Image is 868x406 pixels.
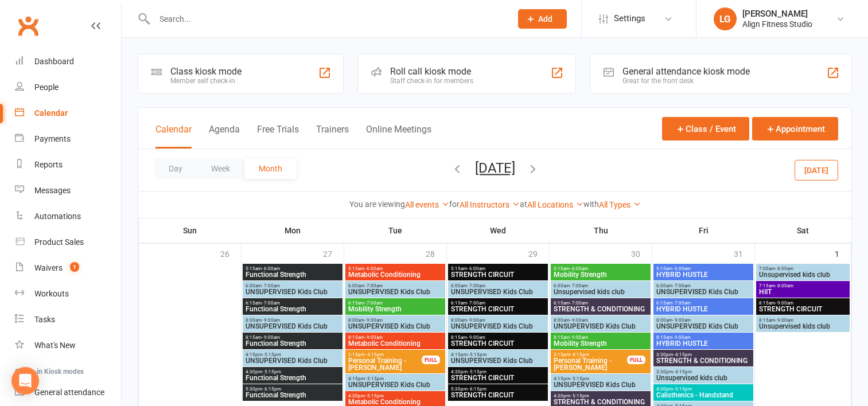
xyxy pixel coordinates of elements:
div: Open Intercom Messenger [11,367,39,395]
span: 5:15am [245,266,340,271]
span: - 6:00am [364,266,383,271]
span: UNSUPERVISED Kids Club [656,288,751,295]
span: 5:30pm [245,387,340,392]
span: - 6:00am [672,266,691,271]
span: 8:15am [758,318,848,323]
span: 5:15am [553,266,648,271]
button: Agenda [209,124,240,149]
a: Tasks [15,307,121,333]
span: 8:15am [553,335,648,340]
span: STRENGTH & CONDITIONING [553,306,648,313]
input: Search... [151,11,503,27]
span: 6:15am [450,300,546,306]
span: STRENGTH CIRCUIT [450,271,546,278]
span: 4:30pm [656,387,751,392]
span: STRENGTH & CONDITIONING [656,357,751,364]
a: Product Sales [15,229,121,255]
span: 8:00am [245,318,340,323]
span: - 7:00am [364,300,383,306]
span: - 6:00am [570,266,588,271]
span: - 9:00am [364,335,383,340]
div: LG [714,7,737,30]
span: Unsupervised kids club [553,288,648,295]
span: - 9:00am [775,300,793,306]
span: - 9:00am [364,318,383,323]
span: 6:15am [245,300,340,306]
span: UNSUPERVISED Kids Club [656,323,751,330]
div: FULL [627,356,645,364]
span: Mobility Strength [553,340,648,347]
div: Messages [34,186,71,195]
strong: You are viewing [349,200,405,209]
span: UNSUPERVISED Kids Club [450,288,546,295]
span: - 9:00am [570,318,588,323]
span: 5:30pm [450,387,546,392]
span: Unsupervised kids club [656,374,751,381]
span: 8:15am [348,335,443,340]
div: Reports [34,160,63,169]
span: Metabolic Conditioning [348,271,443,278]
span: UNSUPERVISED Kids Club [348,288,443,295]
span: 4:30pm [450,369,546,374]
span: - 7:00am [262,300,280,306]
div: 28 [426,244,446,263]
span: 8:15am [450,335,546,340]
a: Dashboard [15,49,121,75]
span: - 9:00am [775,318,793,323]
span: - 8:00am [775,266,793,271]
span: 7:00am [758,266,848,271]
span: 6:00am [348,283,443,288]
div: Great for the front desk [622,77,750,85]
span: - 5:15pm [365,393,384,399]
span: - 7:00am [262,283,280,288]
div: Tasks [34,315,55,324]
span: UNSUPERVISED Kids Club [450,357,546,364]
th: Wed [447,218,550,243]
span: STRENGTH CIRCUIT [450,374,546,381]
div: Dashboard [34,57,74,66]
strong: at [520,200,527,209]
span: Personal Training - [PERSON_NAME] [348,357,422,371]
th: Fri [652,218,755,243]
span: STRENGTH & CONDITIONING [553,399,648,405]
span: - 4:15pm [673,352,692,357]
button: Class / Event [662,117,749,140]
span: 3:15pm [553,352,628,357]
span: - 5:15pm [468,352,486,357]
a: Messages [15,178,121,204]
div: Automations [34,212,81,221]
span: - 8:00am [775,283,793,288]
span: - 5:15pm [570,376,589,381]
span: - 5:15pm [673,387,692,392]
a: Payments [15,126,121,152]
span: UNSUPERVISED Kids Club [348,323,443,330]
a: All Types [599,200,641,209]
button: Online Meetings [366,124,431,149]
span: 8:00am [553,318,648,323]
span: - 7:00am [364,283,383,288]
span: - 5:15pm [262,352,281,357]
button: Free Trials [257,124,299,149]
span: - 7:00am [570,300,588,306]
span: 5:15am [656,266,751,271]
span: STRENGTH CIRCUIT [450,392,546,399]
span: UNSUPERVISED Kids Club [348,381,443,388]
span: - 5:15pm [570,393,589,399]
span: 8:15am [656,335,751,340]
div: 31 [734,244,754,263]
span: UNSUPERVISED Kids Club [553,381,648,388]
span: - 5:15pm [468,369,486,374]
span: UNSUPERVISED Kids Club [553,323,648,330]
span: 4:15pm [245,352,340,357]
span: 8:15am [758,300,848,306]
span: Functional Strength [245,374,340,381]
span: Functional Strength [245,340,340,347]
span: Unsupervised kids club [758,271,848,278]
span: 8:15am [245,335,340,340]
span: UNSUPERVISED Kids Club [245,357,340,364]
span: UNSUPERVISED Kids Club [450,323,546,330]
a: Automations [15,204,121,229]
span: 3:30pm [656,369,751,374]
button: [DATE] [475,160,515,176]
span: Functional Strength [245,392,340,399]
